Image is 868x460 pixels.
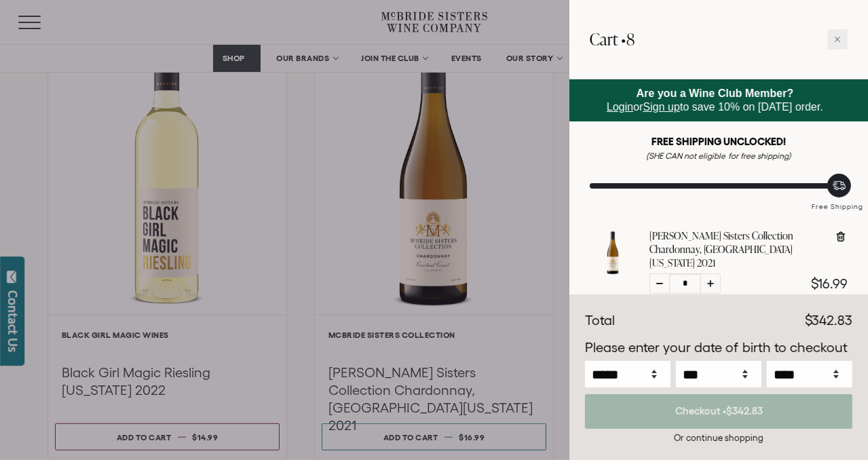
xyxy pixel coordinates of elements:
[585,311,615,331] div: Total
[590,20,635,58] h2: Cart •
[643,101,680,113] a: Sign up
[590,263,636,278] a: McBride Sisters Collection Chardonnay, Central Coast California 2021
[585,432,852,444] div: Or continue shopping
[585,338,852,358] p: Please enter your date of birth to checkout
[807,189,868,212] div: Free Shipping
[637,88,794,99] strong: Are you a Wine Club Member?
[646,151,791,160] em: (SHE CAN not eligible for free shipping)
[607,101,633,113] a: Login
[652,136,786,147] strong: FREE SHIPPING UNCLOCKED!
[649,229,824,270] a: [PERSON_NAME] Sisters Collection Chardonnay, [GEOGRAPHIC_DATA][US_STATE] 2021
[805,313,852,328] span: $342.83
[607,88,823,113] span: or to save 10% on [DATE] order.
[626,28,635,50] span: 8
[811,276,848,291] span: $16.99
